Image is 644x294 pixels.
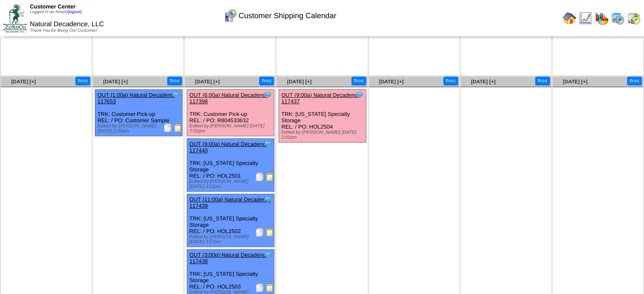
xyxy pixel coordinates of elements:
[443,77,458,85] button: Print
[189,234,274,245] div: Edited by [PERSON_NAME] [DATE] 3:17pm
[279,90,366,143] div: TRK: [US_STATE] Specialty Storage REL: / PO: HOL2504
[535,77,550,85] button: Print
[95,90,182,136] div: TRK: Customer Pick-up REL: / PO: Customer Sample
[163,124,172,132] img: Packing Slip
[167,77,182,85] button: Print
[255,173,264,181] img: Packing Slip
[187,194,274,247] div: TRK: [US_STATE] Specialty Storage REL: / PO: HOL2502
[187,90,274,136] div: TRK: Customer Pick-up REL: / PO: R804533632
[287,79,312,85] a: [DATE] [+]
[187,139,274,192] div: TRK: [US_STATE] Specialty Storage REL: / PO: HOL2501
[627,11,641,25] img: calendarinout.gif
[611,11,625,25] img: calendarprod.gif
[259,77,274,85] button: Print
[579,11,592,25] img: line_graph.gif
[263,91,272,99] img: Tooltip
[174,124,182,132] img: Bill of Lading
[265,228,274,236] img: Bill of Lading
[189,252,267,264] a: OUT (3:00p) Natural Decadenc-117438
[189,141,267,154] a: OUT (9:00a) Natural Decadenc-117440
[11,79,36,85] a: [DATE] [+]
[563,11,576,25] img: home.gif
[103,79,128,85] a: [DATE] [+]
[263,140,272,148] img: Tooltip
[195,79,220,85] a: [DATE] [+]
[263,195,272,203] img: Tooltip
[189,196,270,209] a: OUT (11:00a) Natural Decadenc-117439
[3,4,27,32] img: ZoRoCo_Logo(Green%26Foil)%20jpg.webp
[379,79,404,85] a: [DATE] [+]
[281,130,366,140] div: Edited by [PERSON_NAME] [DATE] 2:01pm
[263,250,272,259] img: Tooltip
[189,179,274,189] div: Edited by [PERSON_NAME] [DATE] 3:12pm
[30,28,97,33] span: Thank You for Being Our Customer!
[189,124,274,134] div: Edited by [PERSON_NAME] [DATE] 7:02pm
[281,92,359,104] a: OUT (9:00a) Natural Decadenc-117437
[171,91,180,99] img: Tooltip
[595,11,608,25] img: graph.gif
[265,173,274,181] img: Bill of Lading
[224,9,237,22] img: calendarcustomer.gif
[30,10,82,14] span: Logged in as Nnash
[255,228,264,236] img: Packing Slip
[30,3,75,10] span: Customer Center
[255,283,264,292] img: Packing Slip
[30,21,104,28] span: Natural Decadence, LLC
[351,77,366,85] button: Print
[355,91,364,99] img: Tooltip
[97,124,182,134] div: Edited by [PERSON_NAME] [DATE] 2:46pm
[189,92,267,104] a: OUT (6:00a) Natural Decadenc-117398
[238,11,336,20] span: Customer Shipping Calendar
[563,79,587,85] a: [DATE] [+]
[265,283,274,292] img: Bill of Lading
[97,92,175,104] a: OUT (1:00a) Natural Decadenc-117653
[627,77,642,85] button: Print
[75,77,90,85] button: Print
[67,10,82,14] a: (logout)
[471,79,495,85] a: [DATE] [+]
